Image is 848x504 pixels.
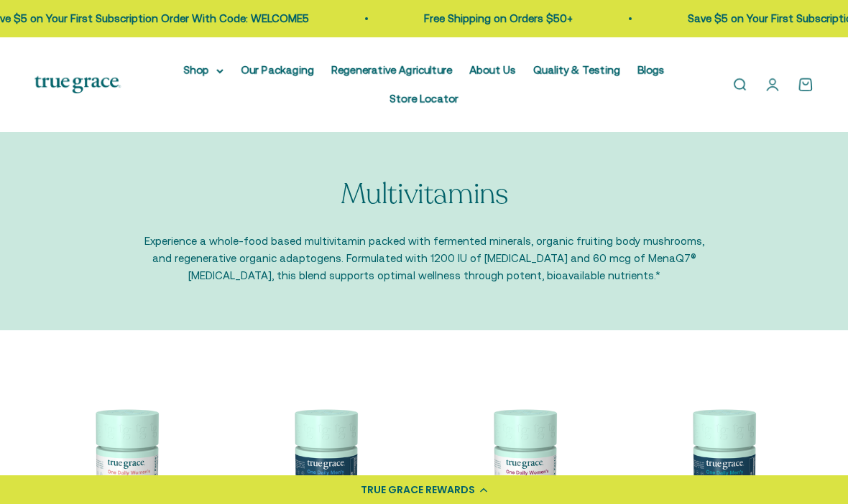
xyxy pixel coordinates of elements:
a: Free Shipping on Orders $50+ [400,12,549,24]
summary: Shop [183,62,223,79]
a: Store Locator [390,93,458,105]
p: Experience a whole-food based multivitamin packed with fermented minerals, organic fruiting body ... [144,233,704,284]
a: Quality & Testing [533,64,620,76]
a: Our Packaging [241,64,314,76]
a: About Us [469,64,516,76]
a: Blogs [637,64,665,76]
div: TRUE GRACE REWARDS [361,482,475,498]
a: Regenerative Agriculture [331,64,452,76]
p: Multivitamins [341,178,508,210]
